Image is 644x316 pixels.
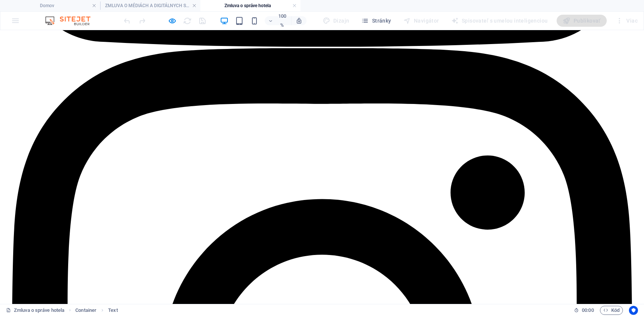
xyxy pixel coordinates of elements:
font: Zmluva o správe hotela [14,307,64,313]
a: Kliknutím zrušíte výber. Dvojitým kliknutím otvoríte Stránky. [6,306,64,315]
font: Stránky [372,18,391,24]
span: Click to select. Double-click to edit [108,306,118,315]
font: Kód [611,307,620,313]
font: ZMLUVA O MÉDIÁCH A DIGITÁLNYCH SLUŽBÁCH (MSA) [105,3,220,8]
button: Kód [600,306,623,315]
button: Zameranie na používateľa [629,306,638,315]
h6: Čas relácie [574,306,594,315]
button: Stránky [358,15,394,27]
img: Logo editora [43,16,100,25]
font: 00:00 [582,307,594,313]
span: Click to select. Double-click to edit [75,306,96,315]
i: Pri zmene veľkosti sa úroveň priblíženia automaticky upraví tak, aby sa prispôsobila vybranému za... [296,17,302,24]
font: Zmluva o správe hotela [224,3,271,8]
font: 100 % [278,13,286,28]
button: 100 % [265,16,291,25]
nav: strúhanka [75,306,118,315]
font: Domov [40,3,54,8]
